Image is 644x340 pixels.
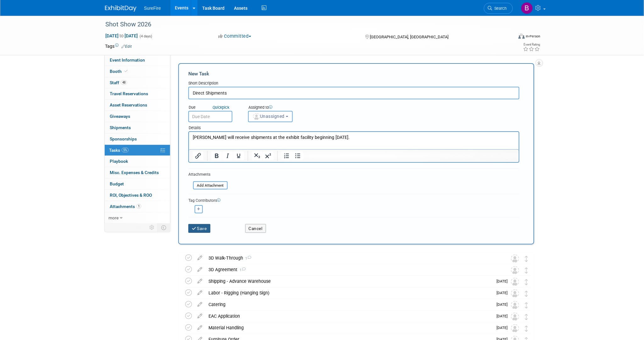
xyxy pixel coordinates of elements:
[233,151,244,160] button: Underline
[105,145,170,156] a: Tasks5%
[237,268,246,272] span: 1
[105,66,170,77] a: Booth
[511,324,519,332] img: Unassigned
[525,291,528,297] i: Move task
[243,256,251,260] span: 1
[194,313,205,319] a: edit
[263,151,274,160] button: Superscript
[122,148,129,152] span: 5%
[497,326,511,330] span: [DATE]
[158,223,170,232] td: Toggle Event Tabs
[497,302,511,307] span: [DATE]
[252,151,263,160] button: Subscript
[497,291,511,295] span: [DATE]
[105,156,170,167] a: Playbook
[525,256,528,262] i: Move task
[245,224,266,233] button: Cancel
[136,204,141,209] span: 1
[105,88,170,99] a: Travel Reservations
[105,5,136,12] img: ExhibitDay
[105,55,170,66] a: Event Information
[110,80,127,85] span: Staff
[121,80,127,85] span: 48
[188,122,519,131] div: Details
[188,197,519,203] div: Tag Contributors
[110,58,145,63] span: Event Information
[205,322,493,333] div: Material Handling
[194,255,205,261] a: edit
[521,2,533,14] img: Bree Yoshikawa
[525,302,528,308] i: Move task
[105,178,170,189] a: Budget
[248,111,293,122] button: Unassigned
[108,215,119,220] span: more
[110,193,152,198] span: ROI, Objectives & ROO
[110,204,141,209] span: Attachments
[497,279,511,283] span: [DATE]
[105,122,170,133] a: Shipments
[248,105,324,111] div: Assigned to
[188,111,232,122] input: Due Date
[194,290,205,296] a: edit
[110,91,148,96] span: Travel Reservations
[205,311,493,321] div: EAC Application
[103,19,503,30] div: Shot Show 2026
[188,105,239,111] div: Due
[110,114,130,119] span: Giveaways
[194,267,205,272] a: edit
[110,102,147,107] span: Asset Reservations
[222,151,233,160] button: Italic
[525,267,528,273] i: Move task
[125,69,128,73] i: Booth reservation complete
[484,3,513,14] a: Search
[109,148,129,153] span: Tasks
[523,43,540,46] div: Event Rating
[511,266,519,274] img: Unassigned
[205,253,498,263] div: 3D Walk-Through
[370,35,448,39] span: [GEOGRAPHIC_DATA], [GEOGRAPHIC_DATA]
[511,313,519,321] img: Unassigned
[119,33,125,38] span: to
[476,33,541,42] div: Event Format
[205,288,493,298] div: Labor - Rigging (Hanging Sign)
[193,151,203,160] button: Insert/edit link
[110,69,129,74] span: Booth
[205,299,493,310] div: Catering
[139,34,152,38] span: (4 days)
[110,170,159,175] span: Misc. Expenses & Credits
[525,326,528,332] i: Move task
[519,34,525,39] img: Format-Inperson.png
[105,100,170,111] a: Asset Reservations
[105,111,170,122] a: Giveaways
[205,264,498,275] div: 3D Agreement
[144,6,161,11] span: SureFire
[105,190,170,201] a: ROI, Objectives & ROO
[147,223,158,232] td: Personalize Event Tab Strip
[281,151,292,160] button: Numbered list
[216,33,254,40] button: Committed
[188,80,519,87] div: Short Description
[105,43,132,49] td: Tags
[292,151,303,160] button: Bullet list
[213,105,222,110] i: Quick
[110,136,137,141] span: Sponsorships
[525,279,528,285] i: Move task
[194,302,205,307] a: edit
[511,289,519,298] img: Unassigned
[205,276,493,287] div: Shipping - Advance Warehouse
[525,314,528,320] i: Move task
[105,201,170,212] a: Attachments1
[189,132,519,149] iframe: Rich Text Area
[211,151,222,160] button: Bold
[511,301,519,309] img: Unassigned
[511,255,519,263] img: Unassigned
[194,325,205,331] a: edit
[211,105,230,110] a: Quickpick
[110,125,131,130] span: Shipments
[188,172,228,177] div: Attachments
[253,114,285,119] span: Unassigned
[105,167,170,178] a: Misc. Expenses & Credits
[492,6,507,11] span: Search
[110,181,124,186] span: Budget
